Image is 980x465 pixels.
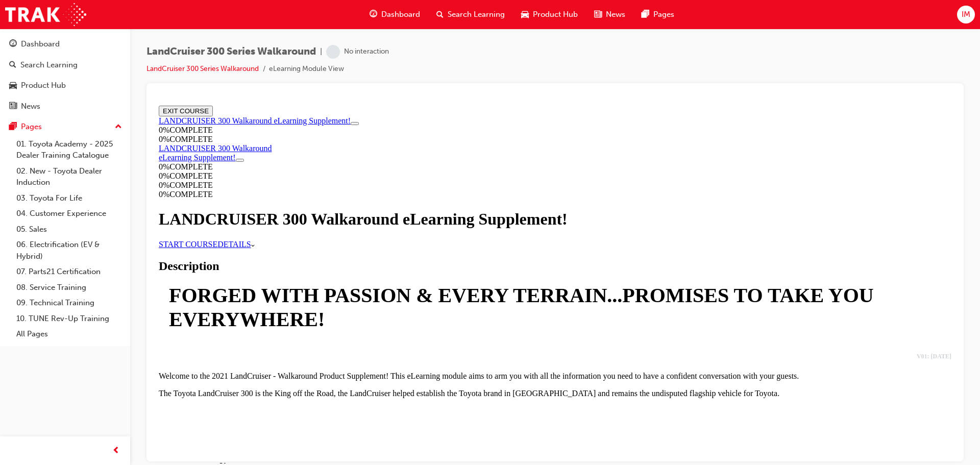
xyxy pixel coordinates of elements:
span: news-icon [9,102,17,111]
a: 01. Toyota Academy - 2025 Dealer Training Catalogue [12,136,126,163]
span: news-icon [594,8,602,21]
span: prev-icon [112,445,120,457]
h1: LANDCRUISER 300 Walkaround eLearning Supplement! [4,108,797,127]
span: V01: [DATE] [762,251,797,258]
div: Pages [21,121,42,133]
button: DashboardSearch LearningProduct HubNews [4,33,126,117]
button: EXIT COURSE [4,4,58,15]
h2: Description [4,158,797,172]
a: search-iconSearch Learning [428,4,513,25]
a: LANDCRUISER 300 Walkaround eLearning Supplement! [4,42,117,60]
a: DETAILS [63,138,100,147]
a: 02. New - Toyota Dealer Induction [12,163,126,190]
a: News [4,97,126,116]
span: News [606,9,625,20]
a: 09. Technical Training [12,295,126,311]
div: 0 % COMPLETE [4,79,797,88]
button: Pages [4,117,126,136]
div: News [21,101,40,112]
a: Dashboard [4,35,126,54]
span: guage-icon [370,8,377,21]
a: LANDCRUISER 300 Walkaround eLearning Supplement! [4,15,196,23]
span: up-icon [115,120,122,134]
span: Pages [653,9,674,20]
button: IM [957,6,975,23]
div: Search Learning [20,59,78,71]
a: 07. Parts21 Certification [12,264,126,280]
a: guage-iconDashboard [361,4,428,25]
span: car-icon [521,8,529,21]
span: FORGED WITH PASSION & EVERY TERRAIN...PROMISES TO TAKE YOU EVERYWHERE! [14,182,719,229]
span: pages-icon [9,123,17,132]
span: | [320,46,322,58]
li: eLearning Module View [269,63,344,75]
a: 06. Electrification (EV & Hybrid) [12,237,126,264]
p: The Toyota LandCruiser 300 is the King off the Road, the LandCruiser helped establish the Toyota ... [4,287,797,297]
a: 08. Service Training [12,280,126,296]
span: Search Learning [448,9,505,20]
div: Product Hub [21,80,66,91]
a: START COURSE [4,138,63,147]
img: Trak [5,3,86,26]
h2: Course Outline [4,359,797,373]
a: car-iconProduct Hub [513,4,586,25]
span: DETAILS [63,138,96,147]
a: news-iconNews [586,4,633,25]
a: 03. Toyota For Life [12,190,126,206]
div: 0 % COMPLETE [4,61,147,70]
div: 0 % COMPLETE [4,24,797,33]
a: pages-iconPages [633,4,682,25]
a: Product Hub [4,76,126,95]
section: Course Information [4,42,147,79]
span: car-icon [9,81,17,90]
span: search-icon [9,61,16,70]
a: Search Learning [4,56,126,75]
a: All Pages [12,326,126,342]
div: No interaction [344,47,389,57]
span: search-icon [436,8,444,21]
section: Course Information [4,15,797,42]
a: LandCruiser 300 Series Walkaround [146,64,259,73]
span: Product Hub [533,9,578,20]
span: IM [962,9,970,20]
span: pages-icon [642,8,649,21]
p: Welcome to the 2021 LandCruiser - Walkaround Product Supplement! This eLearning module aims to ar... [4,270,797,279]
span: Dashboard [381,9,420,20]
div: Dashboard [21,38,60,50]
a: 04. Customer Experience [12,206,126,222]
div: 0 % COMPLETE [4,88,797,97]
span: LandCruiser 300 Series Walkaround [146,46,316,58]
a: 05. Sales [12,222,126,237]
span: learningRecordVerb_NONE-icon [326,45,340,59]
div: 0 % COMPLETE [4,33,797,42]
div: 0 % COMPLETE [4,70,147,79]
a: 10. TUNE Rev-Up Training [12,311,126,327]
span: guage-icon [9,40,17,49]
